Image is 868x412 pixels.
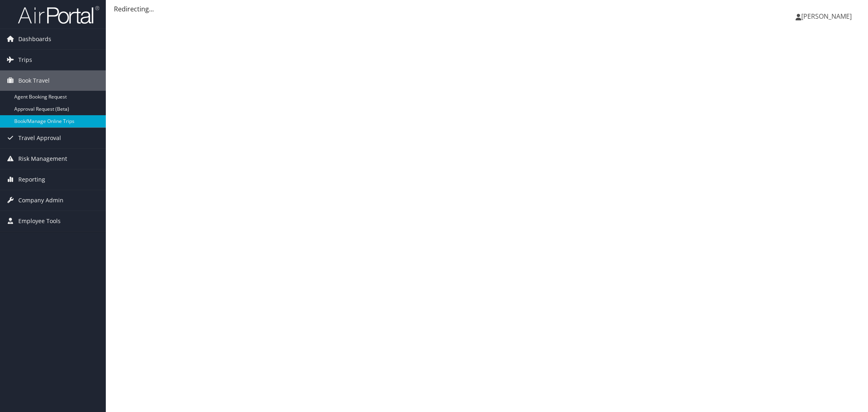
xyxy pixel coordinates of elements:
[796,4,860,28] a: [PERSON_NAME]
[801,12,852,21] span: [PERSON_NAME]
[18,29,51,49] span: Dashboards
[18,149,67,169] span: Risk Management
[18,169,45,190] span: Reporting
[18,50,32,70] span: Trips
[18,190,63,210] span: Company Admin
[114,4,860,14] div: Redirecting...
[18,128,61,148] span: Travel Approval
[18,5,99,24] img: airportal-logo.png
[18,70,50,91] span: Book Travel
[18,211,61,231] span: Employee Tools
